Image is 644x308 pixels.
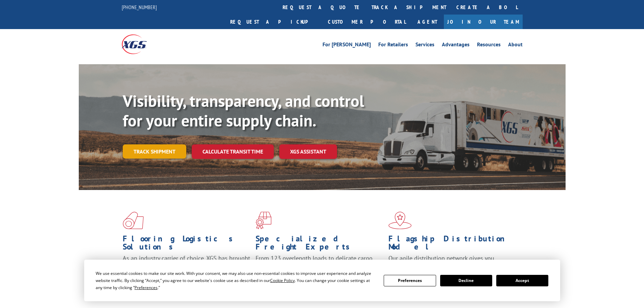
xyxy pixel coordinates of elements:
[388,212,412,229] img: xgs-icon-flagship-distribution-model-red
[192,144,274,159] a: Calculate transit time
[122,4,157,10] a: [PHONE_NUMBER]
[384,275,436,286] button: Preferences
[440,275,492,286] button: Decline
[256,212,271,229] img: xgs-icon-focused-on-flooring-red
[123,254,250,278] span: As an industry carrier of choice, XGS has brought innovation and dedication to flooring logistics...
[388,235,516,254] h1: Flagship Distribution Model
[256,254,383,284] p: From 123 overlength loads to delicate cargo, our experienced staff knows the best way to move you...
[323,42,371,49] a: For [PERSON_NAME]
[496,275,548,286] button: Accept
[123,212,144,229] img: xgs-icon-total-supply-chain-intelligence-red
[477,42,501,49] a: Resources
[256,235,383,254] h1: Specialized Freight Experts
[323,15,411,29] a: Customer Portal
[279,144,337,159] a: XGS ASSISTANT
[123,90,364,131] b: Visibility, transparency, and control for your entire supply chain.
[444,15,523,29] a: Join Our Team
[388,254,513,270] span: Our agile distribution network gives you nationwide inventory management on demand.
[270,278,295,283] span: Cookie Policy
[225,15,323,29] a: Request a pickup
[442,42,470,49] a: Advantages
[123,235,251,254] h1: Flooring Logistics Solutions
[378,42,408,49] a: For Retailers
[415,42,434,49] a: Services
[508,42,523,49] a: About
[411,15,444,29] a: Agent
[123,144,186,159] a: Track shipment
[135,285,158,290] span: Preferences
[84,260,560,301] div: Cookie Consent Prompt
[96,270,376,291] div: We use essential cookies to make our site work. With your consent, we may also use non-essential ...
